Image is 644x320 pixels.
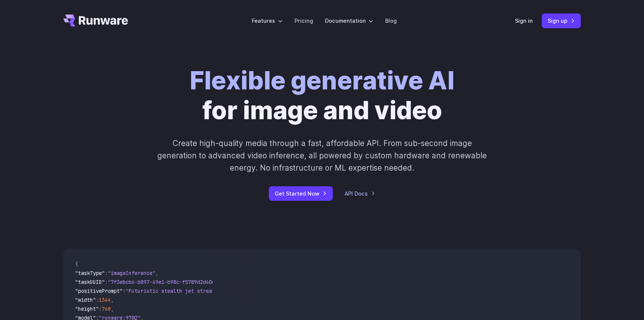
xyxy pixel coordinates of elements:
a: Get Started Now [269,186,333,201]
span: : [99,305,102,312]
span: "Futuristic stealth jet streaking through a neon-lit cityscape with glowing purple exhaust" [126,288,396,294]
a: Pricing [294,16,313,25]
a: API Docs [345,189,375,198]
span: : [96,297,99,303]
span: { [75,261,78,267]
span: "7f3ebcb6-b897-49e1-b98c-f5789d2d40d7" [108,279,221,285]
span: , [155,270,158,276]
h1: for image and video [190,66,454,125]
a: Blog [385,16,397,25]
span: "imageInference" [108,270,155,276]
a: Sign in [515,16,533,25]
span: 768 [102,305,111,312]
label: Documentation [325,16,373,25]
span: "taskType" [75,270,105,276]
span: "height" [75,305,99,312]
span: "positivePrompt" [75,288,123,294]
span: : [105,279,108,285]
span: : [123,288,126,294]
span: "width" [75,297,96,303]
a: Sign up [542,13,581,28]
span: "taskUUID" [75,279,105,285]
label: Features [252,16,283,25]
span: , [111,305,114,312]
strong: Flexible generative AI [190,65,454,95]
a: Go to / [63,15,128,26]
span: , [111,297,114,303]
span: 1344 [99,297,111,303]
p: Create high-quality media through a fast, affordable API. From sub-second image generation to adv... [157,137,488,174]
span: : [105,270,108,276]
